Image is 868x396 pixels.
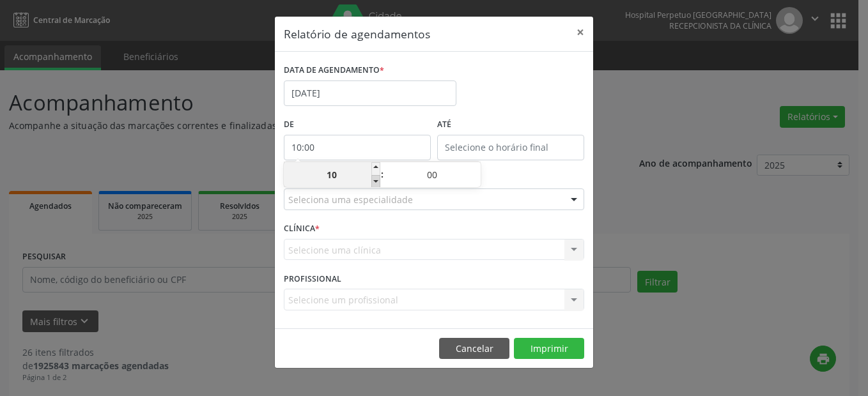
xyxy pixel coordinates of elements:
[284,269,341,289] label: PROFISSIONAL
[284,115,431,135] label: De
[439,338,509,360] button: Cancelar
[284,135,431,160] input: Selecione o horário inicial
[284,219,320,239] label: CLÍNICA
[380,162,384,187] span: :
[437,135,584,160] input: Selecione o horário final
[568,17,593,48] button: Close
[384,162,481,188] input: Minute
[284,26,430,42] h5: Relatório de agendamentos
[288,193,413,206] span: Seleciona uma especialidade
[284,80,456,106] input: Selecione uma data ou intervalo
[284,162,380,188] input: Hour
[437,115,584,135] label: ATÉ
[284,61,384,80] label: DATA DE AGENDAMENTO
[514,338,584,360] button: Imprimir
